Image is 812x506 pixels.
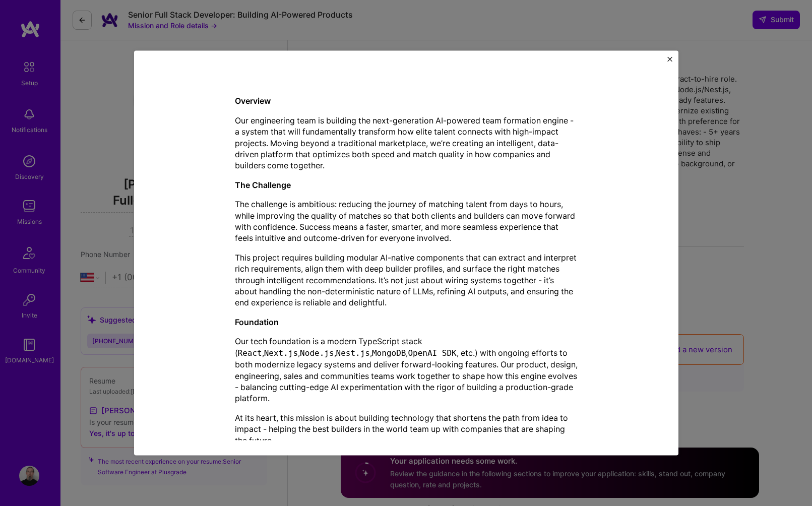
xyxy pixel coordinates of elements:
code: Nest.js [336,348,370,358]
p: This project requires building modular AI-native components that can extract and interpret rich r... [235,252,578,308]
p: Our tech foundation is a modern TypeScript stack ( , , , , , , etc.) with ongoing efforts to both... [235,336,578,404]
code: MongoDB [372,348,406,358]
p: The challenge is ambitious: reducing the journey of matching talent from days to hours, while imp... [235,199,578,244]
strong: The Challenge [235,180,291,190]
strong: Overview [235,96,271,106]
p: Our engineering team is building the next-generation AI-powered team formation engine - a system ... [235,115,578,171]
strong: Foundation [235,317,279,327]
code: React [238,348,262,358]
button: Close [667,56,672,67]
code: Node.js [300,348,334,358]
code: Next.js [264,348,298,358]
p: At its heart, this mission is about building technology that shortens the path from idea to impac... [235,412,578,446]
code: OpenAI SDK [408,348,456,358]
